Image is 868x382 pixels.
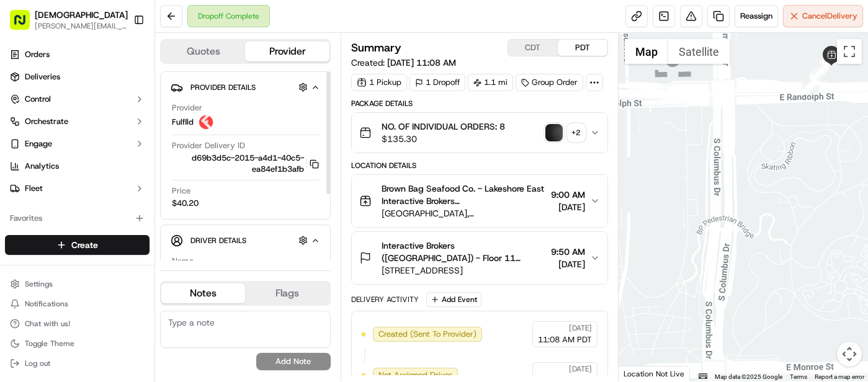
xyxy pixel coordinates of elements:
span: Provider [172,102,202,113]
button: Show satellite imagery [668,39,730,64]
span: Name [172,255,194,267]
div: Package Details [351,99,608,109]
button: CDT [508,40,558,56]
div: 12 [813,64,830,81]
button: Add Event [426,292,481,307]
button: Notes [161,283,245,303]
span: NO. OF INDIVIDUAL ORDERS: 8 [382,120,505,133]
span: Create [71,239,98,251]
button: Interactive Brokers ([GEOGRAPHIC_DATA]) - Floor 11 [PERSON_NAME] [PERSON_NAME][STREET_ADDRESS]9:5... [352,232,607,284]
span: [DATE] [551,258,585,270]
span: Created: [351,56,456,69]
div: Delivery Activity [351,295,419,304]
div: Location Not Live [619,366,690,381]
span: Control [25,94,51,105]
button: Orchestrate [5,112,150,131]
button: Fleet [5,179,150,198]
div: 4 [810,59,826,75]
button: [DEMOGRAPHIC_DATA] [35,9,128,21]
span: 9:00 AM [551,189,585,201]
button: NO. OF INDIVIDUAL ORDERS: 8$135.30photo_proof_of_delivery image+2 [352,113,607,153]
div: 1 [803,79,820,95]
span: Reassign [740,11,772,22]
span: Map data ©2025 Google [715,373,782,380]
div: 11 [810,63,826,79]
span: [DATE] [569,323,592,333]
button: Control [5,89,150,109]
span: Chat with us! [25,319,70,329]
div: 2 [801,79,817,95]
span: Notifications [25,299,68,309]
span: Orders [25,49,50,60]
button: Map camera controls [837,342,862,366]
button: Chat with us! [5,315,150,332]
button: Quotes [161,42,245,61]
div: Favorites [5,208,150,228]
img: Google [622,365,663,381]
button: Notifications [5,295,150,313]
span: Log out [25,358,50,368]
span: [DATE] 11:08 AM [387,57,456,68]
a: Orders [5,45,150,64]
div: 6 [809,62,825,78]
button: Show street map [625,39,668,64]
a: Deliveries [5,67,150,87]
span: Deliveries [25,71,60,82]
span: Fleet [25,183,43,194]
button: Toggle Theme [5,335,150,352]
img: profile_Fulflld_OnFleet_Thistle_SF.png [199,115,213,130]
button: Keyboard shortcuts [699,373,707,379]
div: 1.1 mi [468,74,513,91]
span: [STREET_ADDRESS] [382,264,546,277]
div: 1 Pickup [351,74,407,91]
span: Brown Bag Seafood Co. - Lakeshore East Interactive Brokers ([GEOGRAPHIC_DATA]) Sharebite [382,182,546,207]
span: $40.20 [172,198,199,209]
button: d69b3d5c-2015-a4d1-40c5-ea84ef1b3afb [172,153,319,175]
button: PDT [558,40,607,56]
a: Terms (opens in new tab) [790,373,807,380]
span: Orchestrate [25,116,68,127]
span: Analytics [25,161,59,172]
button: Reassign [735,5,778,27]
div: Location Details [351,161,608,171]
button: Provider Details [171,77,320,97]
h3: Summary [351,42,401,53]
button: Provider [245,42,329,61]
span: [DATE] [569,364,592,374]
span: [GEOGRAPHIC_DATA], [STREET_ADDRESS][PERSON_NAME] [382,207,546,220]
span: Fulflld [172,117,194,128]
a: Analytics [5,156,150,176]
span: Settings [25,279,53,289]
div: 8 [812,62,828,78]
div: + 2 [568,124,585,141]
a: Open this area in Google Maps (opens a new window) [622,365,663,381]
span: Not Assigned Driver [378,370,452,381]
span: Price [172,185,190,197]
button: Driver Details [171,230,320,251]
span: 11:08 AM PDT [538,334,592,345]
span: Provider Delivery ID [172,140,245,151]
span: Cancel Delivery [802,11,857,22]
button: Create [5,235,150,255]
a: Report a map error [815,373,864,380]
button: Settings [5,275,150,293]
button: CancelDelivery [783,5,863,27]
button: [DEMOGRAPHIC_DATA][PERSON_NAME][EMAIL_ADDRESS][DOMAIN_NAME] [5,5,128,35]
span: 9:50 AM [551,246,585,258]
div: Group Order [516,74,583,91]
span: [DATE] [551,201,585,213]
span: Engage [25,138,52,149]
button: Log out [5,355,150,372]
button: [PERSON_NAME][EMAIL_ADDRESS][DOMAIN_NAME] [35,21,128,31]
button: Flags [245,283,329,303]
span: Created (Sent To Provider) [378,329,477,340]
span: Toggle Theme [25,339,74,349]
div: 1 Dropoff [409,74,465,91]
button: Toggle fullscreen view [837,39,862,64]
span: $135.30 [382,133,505,145]
button: photo_proof_of_delivery image+2 [545,124,585,141]
span: Interactive Brokers ([GEOGRAPHIC_DATA]) - Floor 11 [PERSON_NAME] [PERSON_NAME] [382,239,546,264]
button: Engage [5,134,150,154]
